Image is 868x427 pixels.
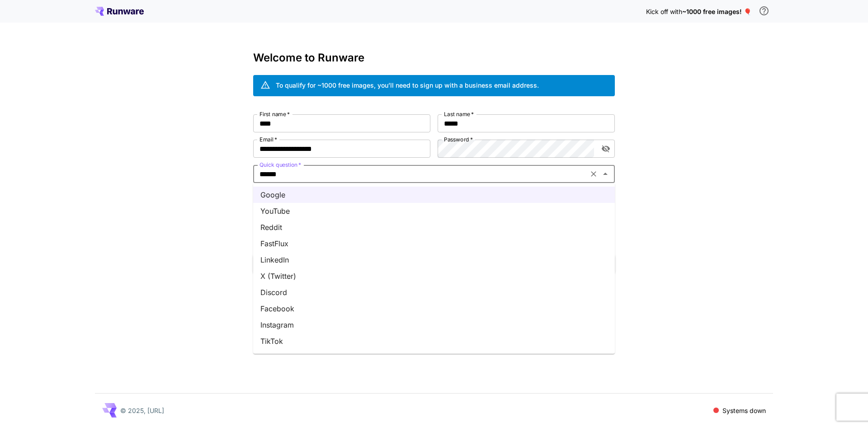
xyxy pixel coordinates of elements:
[587,168,600,180] button: Clear
[599,168,612,180] button: Close
[259,136,277,143] label: Email
[253,219,615,235] li: Reddit
[253,268,615,284] li: X (Twitter)
[253,284,615,300] li: Discord
[253,252,615,268] li: LinkedIn
[682,8,751,15] span: ~1000 free images! 🎈
[253,333,615,349] li: TikTok
[444,136,473,143] label: Password
[253,52,615,64] h3: Welcome to Runware
[120,406,164,415] p: © 2025, [URL]
[755,2,773,20] button: In order to qualify for free credit, you need to sign up with a business email address and click ...
[722,406,766,415] p: Systems down
[253,203,615,219] li: YouTube
[598,141,614,157] button: toggle password visibility
[253,235,615,252] li: FastFlux
[253,317,615,333] li: Instagram
[276,80,539,90] div: To qualify for ~1000 free images, you’ll need to sign up with a business email address.
[259,161,301,169] label: Quick question
[253,300,615,317] li: Facebook
[253,187,615,203] li: Google
[444,110,474,118] label: Last name
[253,349,615,366] li: Telegram
[259,110,290,118] label: First name
[646,8,682,15] span: Kick off with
